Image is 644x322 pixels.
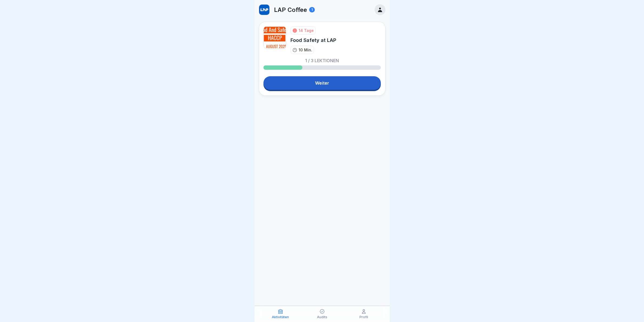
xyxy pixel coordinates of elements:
[263,76,381,90] a: Weiter
[272,315,289,319] p: Aktivitäten
[359,315,368,319] p: Profil
[305,58,339,63] p: 1 / 3 Lektionen
[290,37,336,44] div: Food Safety at LAP
[309,7,315,12] div: 1
[274,6,307,13] p: LAP Coffee
[263,26,286,49] img: x361whyuq7nogn2y6dva7jo9.png
[317,315,327,319] p: Audits
[299,28,314,33] div: 14 Tage
[259,5,269,15] img: w1n62d9c1m8dr293gbm2xwec.png
[299,47,312,53] p: 10 Min.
